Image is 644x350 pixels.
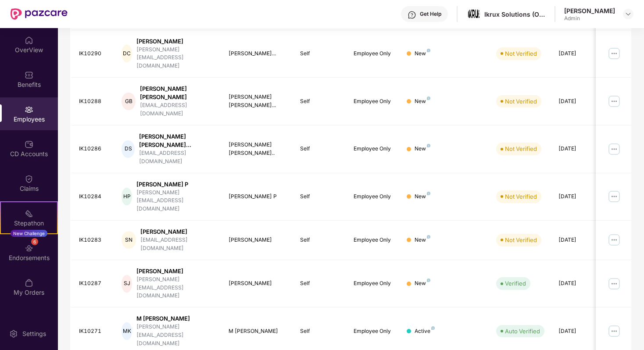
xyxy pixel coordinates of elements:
[354,327,393,336] div: Employee Only
[122,275,132,293] div: SJ
[354,97,393,106] div: Employee Only
[354,279,393,288] div: Employee Only
[427,235,430,239] img: svg+xml;base64,PHN2ZyB4bWxucz0iaHR0cDovL3d3dy53My5vcmcvMjAwMC9zdmciIHdpZHRoPSI4IiBoZWlnaHQ9IjgiIH...
[415,236,430,244] div: New
[9,329,18,338] img: svg+xml;base64,PHN2ZyBpZD0iU2V0dGluZy0yMHgyMCIgeG1sbnM9Imh0dHA6Ly93d3cudzMub3JnLzIwMDAvc3ZnIiB3aW...
[140,85,215,101] div: [PERSON_NAME] [PERSON_NAME]
[139,149,215,166] div: [EMAIL_ADDRESS][DOMAIN_NAME]
[11,230,47,237] div: New Challenge
[354,193,393,201] div: Employee Only
[25,209,33,218] img: svg+xml;base64,PHN2ZyB4bWxucz0iaHR0cDovL3d3dy53My5vcmcvMjAwMC9zdmciIHdpZHRoPSIyMSIgaGVpZ2h0PSIyMC...
[484,10,546,18] div: Ikrux Solutions (Opc) Private Limited
[427,192,430,195] img: svg+xml;base64,PHN2ZyB4bWxucz0iaHR0cDovL3d3dy53My5vcmcvMjAwMC9zdmciIHdpZHRoPSI4IiBoZWlnaHQ9IjgiIH...
[505,327,540,336] div: Auto Verified
[140,101,215,118] div: [EMAIL_ADDRESS][DOMAIN_NAME]
[229,93,286,110] div: [PERSON_NAME] [PERSON_NAME]...
[25,36,33,45] img: svg+xml;base64,PHN2ZyBpZD0iSG9tZSIgeG1sbnM9Imh0dHA6Ly93d3cudzMub3JnLzIwMDAvc3ZnIiB3aWR0aD0iMjAiIG...
[354,50,393,58] div: Employee Only
[229,236,286,244] div: [PERSON_NAME]
[31,238,38,245] div: 6
[139,132,215,149] div: [PERSON_NAME] [PERSON_NAME]...
[431,326,435,330] img: svg+xml;base64,PHN2ZyB4bWxucz0iaHR0cDovL3d3dy53My5vcmcvMjAwMC9zdmciIHdpZHRoPSI4IiBoZWlnaHQ9IjgiIH...
[300,236,340,244] div: Self
[229,327,286,336] div: M [PERSON_NAME]
[79,327,108,336] div: IK10271
[558,327,598,336] div: [DATE]
[122,140,135,158] div: DS
[229,50,286,58] div: [PERSON_NAME]...
[122,93,135,110] div: GB
[415,50,430,58] div: New
[229,141,286,157] div: [PERSON_NAME] [PERSON_NAME]..
[136,189,215,214] div: [PERSON_NAME][EMAIL_ADDRESS][DOMAIN_NAME]
[79,145,108,153] div: IK10286
[558,50,598,58] div: [DATE]
[300,279,340,288] div: Self
[136,267,215,275] div: [PERSON_NAME]
[136,275,215,300] div: [PERSON_NAME][EMAIL_ADDRESS][DOMAIN_NAME]
[354,145,393,153] div: Employee Only
[25,175,33,183] img: svg+xml;base64,PHN2ZyBpZD0iQ2xhaW0iIHhtbG5zPSJodHRwOi8vd3d3LnczLm9yZy8yMDAwL3N2ZyIgd2lkdGg9IjIwIi...
[229,279,286,288] div: [PERSON_NAME]
[415,145,430,153] div: New
[354,236,393,244] div: Employee Only
[79,97,108,106] div: IK10288
[558,279,598,288] div: [DATE]
[607,94,621,108] img: manageButton
[505,279,526,288] div: Verified
[607,46,621,61] img: manageButton
[122,45,132,62] div: DC
[505,192,537,201] div: Not Verified
[415,279,430,288] div: New
[415,97,430,106] div: New
[25,71,33,79] img: svg+xml;base64,PHN2ZyBpZD0iQmVuZWZpdHMiIHhtbG5zPSJodHRwOi8vd3d3LnczLm9yZy8yMDAwL3N2ZyIgd2lkdGg9Ij...
[300,50,340,58] div: Self
[1,219,57,228] div: Stepathon
[607,233,621,247] img: manageButton
[140,236,215,253] div: [EMAIL_ADDRESS][DOMAIN_NAME]
[607,277,621,291] img: manageButton
[300,193,340,201] div: Self
[79,193,108,201] div: IK10284
[505,144,537,153] div: Not Verified
[420,11,441,18] div: Get Help
[505,97,537,106] div: Not Verified
[415,193,430,201] div: New
[20,329,49,338] div: Settings
[25,140,33,149] img: svg+xml;base64,PHN2ZyBpZD0iQ0RfQWNjb3VudHMiIGRhdGEtbmFtZT0iQ0QgQWNjb3VudHMiIHhtbG5zPSJodHRwOi8vd3...
[625,11,632,18] img: svg+xml;base64,PHN2ZyBpZD0iRHJvcGRvd24tMzJ4MzIiIHhtbG5zPSJodHRwOi8vd3d3LnczLm9yZy8yMDAwL3N2ZyIgd2...
[427,279,430,282] img: svg+xml;base64,PHN2ZyB4bWxucz0iaHR0cDovL3d3dy53My5vcmcvMjAwMC9zdmciIHdpZHRoPSI4IiBoZWlnaHQ9IjgiIH...
[122,322,132,340] div: MK
[558,97,598,106] div: [DATE]
[136,37,215,46] div: [PERSON_NAME]
[79,236,108,244] div: IK10283
[136,323,215,348] div: [PERSON_NAME][EMAIL_ADDRESS][DOMAIN_NAME]
[79,279,108,288] div: IK10287
[122,231,136,249] div: SN
[11,8,68,20] img: New Pazcare Logo
[427,144,430,147] img: svg+xml;base64,PHN2ZyB4bWxucz0iaHR0cDovL3d3dy53My5vcmcvMjAwMC9zdmciIHdpZHRoPSI4IiBoZWlnaHQ9IjgiIH...
[25,279,33,287] img: svg+xml;base64,PHN2ZyBpZD0iTXlfT3JkZXJzIiBkYXRhLW5hbWU9Ik15IE9yZGVycyIgeG1sbnM9Imh0dHA6Ly93d3cudz...
[564,7,615,15] div: [PERSON_NAME]
[505,236,537,244] div: Not Verified
[607,142,621,156] img: manageButton
[408,11,416,19] img: svg+xml;base64,PHN2ZyBpZD0iSGVscC0zMngzMiIgeG1sbnM9Imh0dHA6Ly93d3cudzMub3JnLzIwMDAvc3ZnIiB3aWR0aD...
[558,236,598,244] div: [DATE]
[468,8,480,21] img: images%20(3).jpg
[25,244,33,253] img: svg+xml;base64,PHN2ZyBpZD0iRW5kb3JzZW1lbnRzIiB4bWxucz0iaHR0cDovL3d3dy53My5vcmcvMjAwMC9zdmciIHdpZH...
[136,314,215,323] div: M [PERSON_NAME]
[427,49,430,52] img: svg+xml;base64,PHN2ZyB4bWxucz0iaHR0cDovL3d3dy53My5vcmcvMjAwMC9zdmciIHdpZHRoPSI4IiBoZWlnaHQ9IjgiIH...
[300,145,340,153] div: Self
[229,193,286,201] div: [PERSON_NAME] P
[558,193,598,201] div: [DATE]
[415,327,435,336] div: Active
[505,49,537,58] div: Not Verified
[427,96,430,100] img: svg+xml;base64,PHN2ZyB4bWxucz0iaHR0cDovL3d3dy53My5vcmcvMjAwMC9zdmciIHdpZHRoPSI4IiBoZWlnaHQ9IjgiIH...
[79,50,108,58] div: IK10290
[300,97,340,106] div: Self
[558,145,598,153] div: [DATE]
[136,180,215,189] div: [PERSON_NAME] P
[607,189,621,204] img: manageButton
[140,228,215,236] div: [PERSON_NAME]
[25,105,33,114] img: svg+xml;base64,PHN2ZyBpZD0iRW1wbG95ZWVzIiB4bWxucz0iaHR0cDovL3d3dy53My5vcmcvMjAwMC9zdmciIHdpZHRoPS...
